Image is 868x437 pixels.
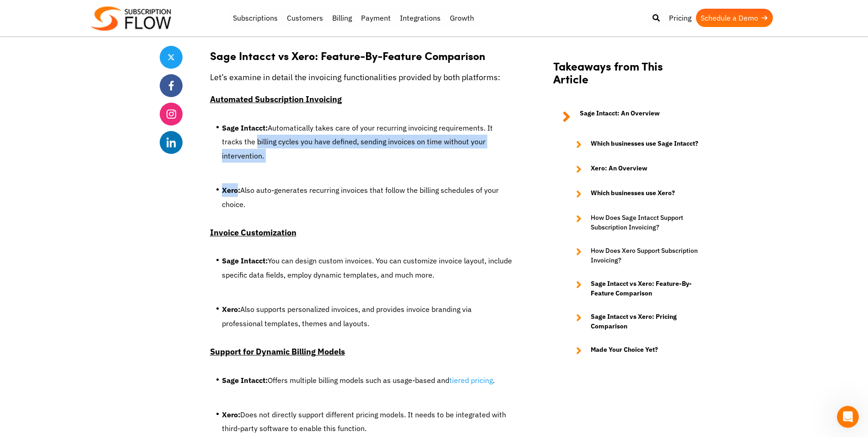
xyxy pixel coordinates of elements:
a: How Does Xero Support Subscription Invoicing? [567,246,700,265]
li: Automatically takes care of your recurring invoicing requirements. It tracks the billing cycles y... [222,121,512,167]
a: Subscriptions [228,9,282,27]
strong: Xero: [222,410,240,419]
a: Billing [328,9,356,27]
a: Sage Intacct vs Xero: Feature-By-Feature Comparison [567,279,700,298]
a: Growth [445,9,479,27]
a: Schedule a Demo [696,9,773,27]
u: Automated Subscription Invoicing [210,94,342,104]
strong: Sage Intacct: An Overview [580,109,660,125]
h2: Takeaways from This Article [553,59,700,95]
a: Made Your Choice Yet? [567,345,700,356]
strong: Sage Intacct vs Xero: Pricing Comparison [591,312,700,331]
strong: Xero: An Overview [591,164,647,175]
a: Sage Intacct vs Xero: Pricing Comparison [567,312,700,331]
p: Let’s examine in detail the invoicing functionalities provided by both platforms: [210,70,512,85]
a: How Does Sage Intacct Support Subscription Invoicing? [567,213,700,232]
strong: Which businesses use Sage Intacct? [591,139,698,150]
a: Payment [356,9,395,27]
li: Also auto-generates recurring invoices that follow the billing schedules of your choice. [222,183,512,216]
strong: Sage Intacct: [222,256,268,265]
a: Integrations [395,9,445,27]
strong: Sage Intacct: [222,376,268,385]
a: Which businesses use Sage Intacct? [567,139,700,150]
a: Xero: An Overview [567,164,700,175]
strong: Sage Intacct vs Xero: Feature-By-Feature Comparison [591,279,700,298]
strong: Xero: [222,186,240,195]
strong: Made Your Choice Yet? [591,345,658,356]
u: Invoice Customization [210,227,297,238]
li: You can design custom invoices. You can customize invoice layout, include specific data fields, e... [222,254,512,286]
u: Support for Dynamic Billing Models [210,346,345,357]
strong: Sage Intacct: [222,123,268,132]
strong: Sage Intacct vs Xero: Feature-By-Feature Comparison [210,48,485,63]
a: Sage Intacct: An Overview [553,109,700,125]
li: Offers multiple billing models such as usage-based and . [222,373,512,392]
a: Customers [282,9,328,27]
a: Pricing [664,9,696,27]
img: Subscriptionflow [91,6,171,31]
li: Also supports personalized invoices, and provides invoice branding via professional templates, th... [222,302,512,335]
strong: Xero: [222,305,240,314]
a: Which businesses use Xero? [567,188,700,199]
iframe: Intercom live chat [837,406,859,428]
strong: Which businesses use Xero? [591,188,675,199]
a: tiered pricing [449,376,493,385]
